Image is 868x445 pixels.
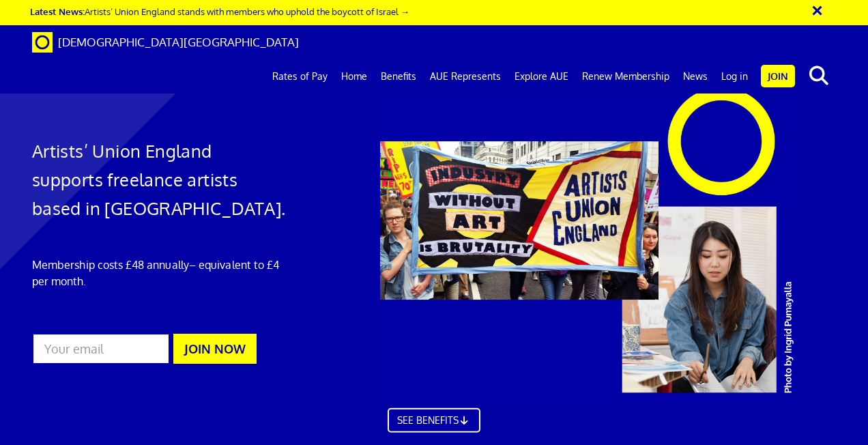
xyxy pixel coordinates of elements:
[334,59,374,94] a: Home
[58,35,299,49] span: [DEMOGRAPHIC_DATA][GEOGRAPHIC_DATA]
[30,5,85,17] strong: Latest News:
[374,59,423,94] a: Benefits
[388,417,480,442] a: SEE BENEFITS
[32,137,287,222] h1: Artists’ Union England supports freelance artists based in [GEOGRAPHIC_DATA].
[32,333,170,364] input: Your email
[32,257,287,289] p: Membership costs £48 annually – equivalent to £4 per month.
[265,59,334,94] a: Rates of Pay
[714,59,755,94] a: Log in
[173,334,257,364] button: JOIN NOW
[676,59,714,94] a: News
[30,5,409,17] a: Latest News:Artists’ Union England stands with members who uphold the boycott of Israel →
[798,61,839,90] button: search
[423,59,508,94] a: AUE Represents
[761,65,795,87] a: Join
[22,25,309,59] a: Brand [DEMOGRAPHIC_DATA][GEOGRAPHIC_DATA]
[575,59,676,94] a: Renew Membership
[508,59,575,94] a: Explore AUE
